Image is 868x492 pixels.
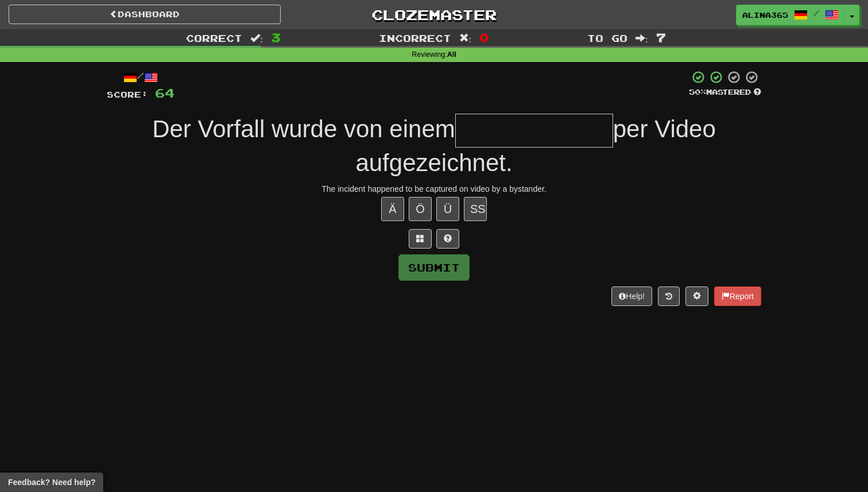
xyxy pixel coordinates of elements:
[355,115,715,176] span: per Video aufgezeichnet.
[409,197,432,221] button: Ö
[186,32,242,44] span: Correct
[379,32,451,44] span: Incorrect
[587,32,627,44] span: To go
[107,70,175,84] div: /
[714,286,761,306] button: Report
[271,30,281,44] span: 3
[689,87,761,98] div: Mastered
[436,197,459,221] button: Ü
[689,87,706,96] span: 50 %
[479,30,489,44] span: 0
[152,115,455,142] span: Der Vorfall wurde von einem
[656,30,666,44] span: 7
[409,229,432,249] button: Switch sentence to multiple choice alt+p
[459,33,472,43] span: :
[635,33,648,43] span: :
[8,476,95,488] span: Open feedback widget
[250,33,263,43] span: :
[107,90,148,99] span: Score:
[813,9,819,17] span: /
[155,86,175,100] span: 64
[658,286,680,306] button: Round history (alt+y)
[436,229,459,249] button: Single letter hint - you only get 1 per sentence and score half the points! alt+h
[611,286,652,306] button: Help!
[398,254,470,281] button: Submit
[447,51,456,59] strong: All
[736,5,845,25] a: Alina365 /
[742,10,788,20] span: Alina365
[298,5,570,25] a: Clozemaster
[9,5,281,24] a: Dashboard
[464,197,487,221] button: SS
[381,197,404,221] button: Ä
[107,183,761,195] div: The incident happened to be captured on video by a bystander.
